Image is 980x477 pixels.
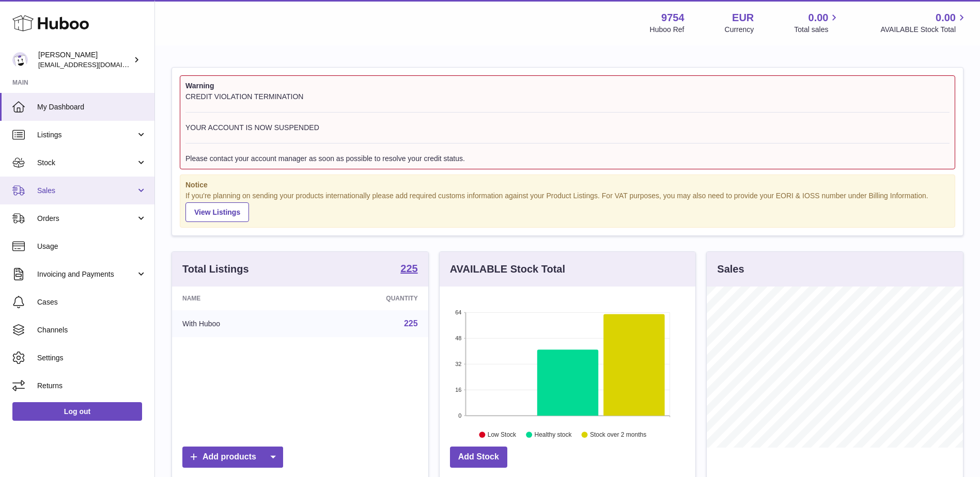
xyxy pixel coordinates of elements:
th: Quantity [307,287,428,310]
div: Huboo Ref [650,25,685,35]
span: 0.00 [808,11,829,25]
div: [PERSON_NAME] [38,50,131,70]
strong: Warning [185,81,950,91]
text: Healthy stock [534,432,572,439]
text: 64 [455,309,461,315]
a: View Listings [185,202,249,222]
span: 0.00 [936,11,956,25]
text: 16 [455,387,461,393]
span: Cases [37,297,147,307]
span: Returns [37,381,147,391]
strong: Notice [185,180,950,190]
text: 0 [458,412,461,419]
h3: AVAILABLE Stock Total [450,262,565,276]
th: Name [172,287,307,310]
strong: 9754 [661,11,685,25]
span: Usage [37,242,147,251]
span: My Dashboard [37,102,147,112]
div: If you're planning on sending your products internationally please add required customs informati... [185,191,950,222]
span: Sales [37,186,136,196]
span: Listings [37,130,136,140]
a: 0.00 AVAILABLE Stock Total [880,11,968,35]
td: With Huboo [172,310,307,337]
text: Stock over 2 months [590,432,646,439]
span: [EMAIL_ADDRESS][DOMAIN_NAME] [38,60,152,69]
img: info@fieldsluxury.london [12,52,28,68]
a: Log out [12,402,142,421]
div: CREDIT VIOLATION TERMINATION YOUR ACCOUNT IS NOW SUSPENDED Please contact your account manager as... [185,92,950,164]
text: 48 [455,335,461,341]
span: Invoicing and Payments [37,269,136,279]
h3: Sales [717,262,744,276]
span: Orders [37,214,136,224]
a: 0.00 Total sales [794,11,840,35]
a: Add Stock [450,447,507,468]
a: Add products [182,447,283,468]
a: 225 [400,263,417,276]
span: Channels [37,325,147,335]
strong: EUR [732,11,754,25]
span: AVAILABLE Stock Total [880,25,968,35]
h3: Total Listings [182,262,249,276]
span: Settings [37,353,147,363]
strong: 225 [400,263,417,274]
span: Total sales [794,25,840,35]
span: Stock [37,158,136,168]
a: 225 [404,319,418,328]
div: Currency [725,25,754,35]
text: Low Stock [488,432,517,439]
text: 32 [455,361,461,367]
